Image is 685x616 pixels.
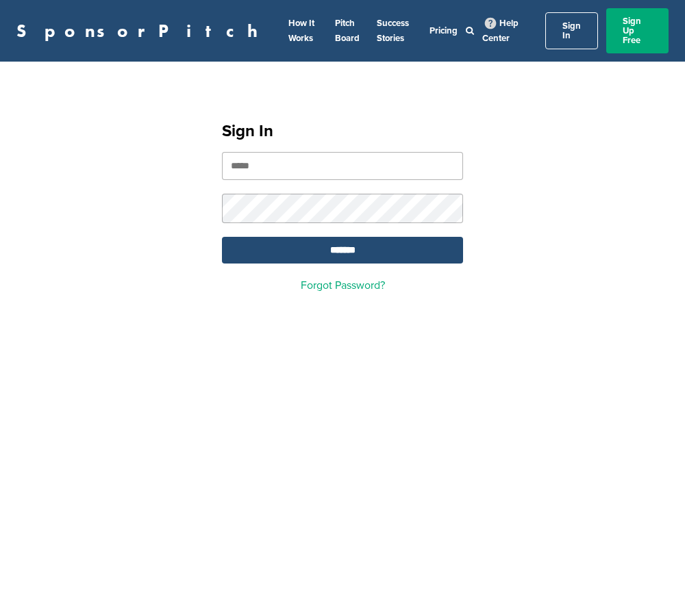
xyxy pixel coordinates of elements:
a: How It Works [288,18,314,44]
a: SponsorPitch [16,22,266,40]
h1: Sign In [222,119,463,144]
a: Pitch Board [335,18,360,44]
a: Sign Up Free [606,8,669,53]
a: Help Center [482,15,519,47]
a: Sign In [545,12,598,49]
a: Success Stories [377,18,409,44]
a: Pricing [429,25,458,36]
a: Forgot Password? [301,279,385,292]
